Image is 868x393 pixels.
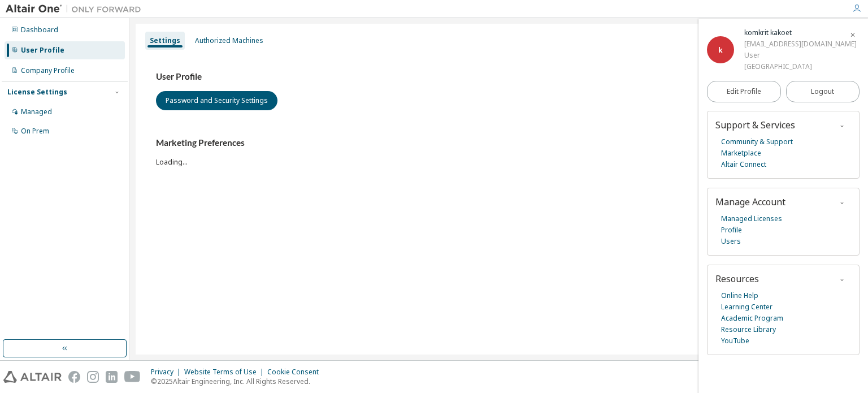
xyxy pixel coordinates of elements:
span: Logout [811,86,834,97]
a: Marketplace [721,148,761,159]
h3: User Profile [156,71,842,83]
div: Company Profile [21,66,75,75]
button: Password and Security Settings [156,91,277,110]
div: Managed [21,107,52,116]
h3: Marketing Preferences [156,137,842,149]
a: Online Help [721,290,758,301]
img: altair_logo.svg [3,371,62,383]
img: youtube.svg [124,371,141,383]
div: Authorized Machines [195,36,263,45]
img: Altair One [6,3,147,15]
div: User [744,50,857,61]
div: komkrit kakoet [744,27,857,38]
div: User Profile [21,46,64,55]
div: [EMAIL_ADDRESS][DOMAIN_NAME] [744,38,857,50]
p: © 2025 Altair Engineering, Inc. All Rights Reserved. [151,377,325,386]
span: k [718,45,723,55]
div: Privacy [151,368,184,377]
a: Altair Connect [721,159,766,170]
div: License Settings [7,88,67,97]
div: Loading... [156,137,842,166]
span: Resources [715,273,759,285]
button: Logout [786,81,860,102]
a: Managed Licenses [721,213,782,224]
img: instagram.svg [87,371,99,383]
div: Website Terms of Use [184,368,267,377]
a: Academic Program [721,313,783,324]
a: Edit Profile [707,81,781,102]
a: Resource Library [721,324,776,335]
div: Settings [150,36,180,45]
span: Edit Profile [727,87,761,96]
div: On Prem [21,127,49,136]
div: Dashboard [21,25,58,34]
a: Users [721,236,741,247]
a: Profile [721,224,742,236]
div: [GEOGRAPHIC_DATA] [744,61,857,72]
img: facebook.svg [68,371,80,383]
span: Manage Account [715,196,785,208]
a: Learning Center [721,301,772,313]
a: YouTube [721,335,749,347]
span: Support & Services [715,119,795,131]
a: Community & Support [721,136,793,148]
img: linkedin.svg [106,371,118,383]
div: Cookie Consent [267,368,325,377]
